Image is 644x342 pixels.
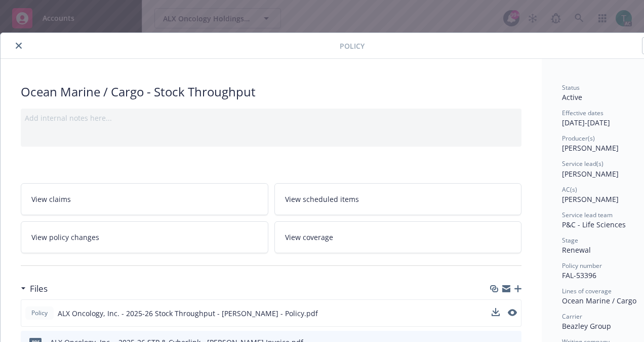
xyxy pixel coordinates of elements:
span: P&C - Life Sciences [562,220,626,229]
span: Carrier [562,312,582,321]
span: [PERSON_NAME] [562,169,619,179]
div: Ocean Marine / Cargo - Stock Throughput [21,83,521,100]
button: download file [492,308,500,316]
span: Status [562,83,580,92]
a: View policy changes [21,221,268,253]
span: Active [562,92,582,102]
span: Policy number [562,261,602,270]
span: Beazley Group [562,321,611,331]
span: ALX Oncology, Inc. - 2025-26 Stock Throughput - [PERSON_NAME] - Policy.pdf [58,308,318,319]
span: View coverage [285,232,333,243]
span: Policy [340,41,365,51]
span: Service lead(s) [562,159,603,168]
span: FAL-53396 [562,270,596,280]
a: View claims [21,183,268,215]
span: Lines of coverage [562,287,612,295]
span: View scheduled items [285,194,359,204]
button: preview file [508,308,517,319]
span: AC(s) [562,185,577,194]
button: close [13,40,25,52]
span: [PERSON_NAME] [562,194,619,204]
div: Add internal notes here... [25,113,517,123]
span: View policy changes [31,232,99,243]
span: [PERSON_NAME] [562,143,619,153]
span: Producer(s) [562,134,595,143]
a: View coverage [274,221,522,253]
a: View scheduled items [274,183,522,215]
button: preview file [508,309,517,316]
span: View claims [31,194,71,204]
span: Renewal [562,245,591,255]
span: Service lead team [562,211,613,219]
span: Stage [562,236,578,245]
button: download file [492,308,500,319]
span: Effective dates [562,109,603,117]
span: Policy [29,309,50,318]
h3: Files [30,282,48,295]
div: Files [21,282,48,295]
